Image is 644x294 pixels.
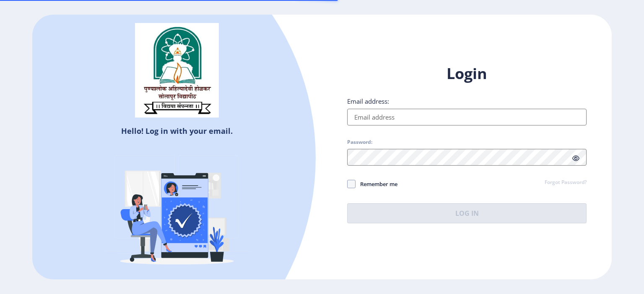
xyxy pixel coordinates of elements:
[347,97,389,105] label: Email address:
[545,179,587,187] a: Forgot Password?
[104,139,250,286] img: Verified-rafiki.svg
[356,179,397,189] span: Remember me
[347,139,372,146] label: Password:
[135,23,219,118] img: sulogo.png
[347,109,587,125] input: Email address
[347,203,587,223] button: Log In
[347,64,587,84] h1: Login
